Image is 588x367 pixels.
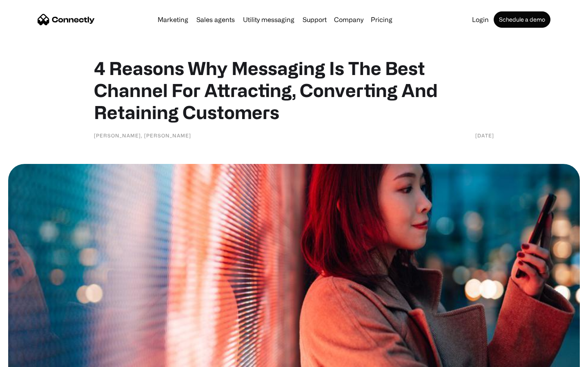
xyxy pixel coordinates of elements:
ul: Language list [16,353,49,364]
a: Sales agents [193,16,238,23]
a: Login [469,16,492,23]
a: Pricing [367,16,396,23]
h1: 4 Reasons Why Messaging Is The Best Channel For Attracting, Converting And Retaining Customers [94,57,494,123]
div: Company [334,14,363,25]
div: [PERSON_NAME], [PERSON_NAME] [94,131,191,139]
a: Support [299,16,330,23]
aside: Language selected: English [8,353,49,364]
a: Utility messaging [240,16,298,23]
a: Marketing [154,16,192,23]
div: [DATE] [475,131,494,139]
a: Schedule a demo [494,11,550,28]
